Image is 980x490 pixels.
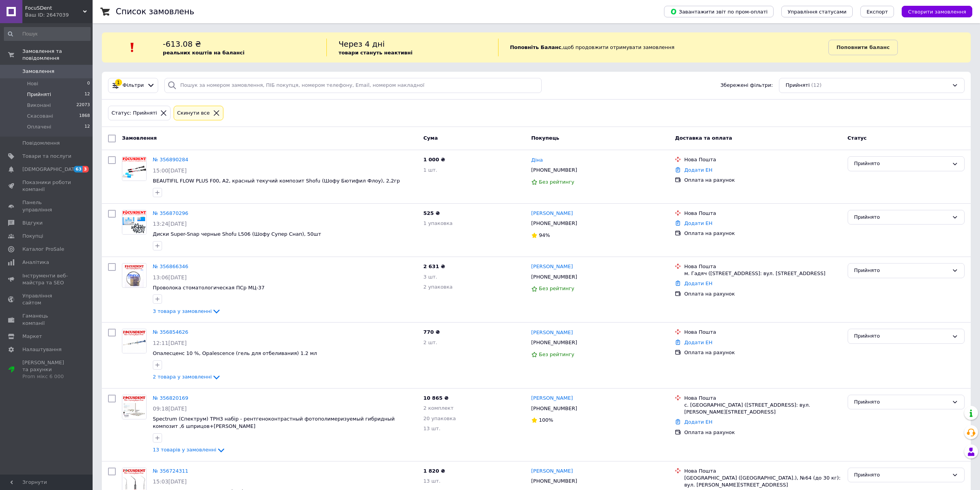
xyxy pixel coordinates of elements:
[153,374,212,380] span: 2 товара у замовленні
[153,285,265,291] a: Проволока стоматологическая ПСр МЦ-37
[423,264,445,269] span: 2 631 ₴
[423,416,456,421] span: 20 упаковка
[531,167,577,173] span: [PHONE_NUMBER]
[860,6,894,17] button: Експорт
[423,274,437,280] span: 3 шт.
[539,286,574,291] span: Без рейтингу
[531,263,573,270] a: [PERSON_NAME]
[153,329,188,335] a: № 356854626
[22,233,43,240] span: Покупці
[122,157,146,181] img: Фото товару
[539,351,574,357] span: Без рейтингу
[22,272,71,286] span: Інструменти веб-майстра та SEO
[153,157,188,162] a: № 356890284
[22,259,49,266] span: Аналітика
[153,416,395,429] a: Spectrum (Спектрум) TPH3 набiр - рентгеноконтрастный фотополимеризуемый гибридный композит ,6 шпр...
[423,468,445,474] span: 1 820 ₴
[836,44,890,50] b: Поповнити баланс
[684,468,841,475] div: Нова Пошта
[854,471,949,479] div: Прийнято
[854,267,949,275] div: Прийнято
[684,270,841,277] div: м. Гадяч ([STREET_ADDRESS]: вул. [STREET_ADDRESS]
[423,395,448,401] span: 10 865 ₴
[684,419,712,425] a: Додати ЕН
[153,231,321,237] a: Диски Super-Snap черные Shofu L506 (Шофу Супер Снап), 50шт
[153,468,188,474] a: № 356724311
[22,359,71,380] span: [PERSON_NAME] та рахунки
[22,292,71,306] span: Управління сайтом
[423,478,440,484] span: 13 шт.
[338,50,412,56] b: товари стануть неактивні
[675,135,732,141] span: Доставка та оплата
[153,374,221,380] a: 2 товара у замовленні
[684,402,841,416] div: с. [GEOGRAPHIC_DATA] ([STREET_ADDRESS]: вул. [PERSON_NAME][STREET_ADDRESS]
[153,395,188,401] a: № 356820169
[684,230,841,237] div: Оплата на рахунок
[664,6,774,17] button: Завантажити звіт по пром-оплаті
[22,140,60,147] span: Повідомлення
[902,6,972,17] button: Створити замовлення
[153,350,317,356] a: Опалесценс 10 %, Opalescence (гель для отбеливания) 1.2 мл
[531,220,577,226] span: [PHONE_NUMBER]
[531,135,559,141] span: Покупець
[423,284,453,290] span: 2 упаковка
[531,157,543,164] a: Діна
[27,113,53,120] span: Скасовані
[854,213,949,221] div: Прийнято
[163,39,201,49] span: -613.08 ₴
[122,329,147,353] a: Фото товару
[124,264,145,287] img: Фото товару
[84,91,90,98] span: 12
[76,102,90,109] span: 22073
[110,109,159,117] div: Статус: Прийняті
[684,280,712,286] a: Додати ЕН
[423,426,440,431] span: 13 шт.
[27,91,51,98] span: Прийняті
[153,308,221,314] a: 3 товара у замовленні
[164,78,542,93] input: Пошук за номером замовлення, ПІБ покупця, номером телефону, Email, номером накладної
[127,42,138,53] img: :exclamation:
[22,166,79,173] span: [DEMOGRAPHIC_DATA]
[498,39,828,56] div: , щоб продовжити отримувати замовлення
[153,478,187,485] span: 15:03[DATE]
[531,406,577,411] span: [PHONE_NUMBER]
[510,44,561,50] b: Поповніть Баланс
[684,210,841,217] div: Нова Пошта
[22,48,93,62] span: Замовлення та повідомлення
[153,178,400,184] a: BEAUTIFIL FLOW PLUS F00, A2, красный текучий композит Shofu (Шофу Бютифил Флоу), 2,2гр
[684,291,841,297] div: Оплата на рахунок
[153,447,216,453] span: 13 товарів у замовленні
[22,246,64,253] span: Каталог ProSale
[153,264,188,269] a: № 356866346
[539,232,550,238] span: 94%
[123,82,144,89] span: Фільтри
[894,8,972,14] a: Створити замовлення
[338,39,385,49] span: Через 4 дні
[848,135,867,141] span: Статус
[22,199,71,213] span: Панель управління
[122,329,146,353] img: Фото товару
[122,263,147,288] a: Фото товару
[4,27,91,41] input: Пошук
[684,475,841,488] div: [GEOGRAPHIC_DATA] ([GEOGRAPHIC_DATA].), №64 (до 30 кг): вул. [PERSON_NAME][STREET_ADDRESS]
[531,395,573,402] a: [PERSON_NAME]
[153,210,188,216] a: № 356870296
[720,82,773,89] span: Збережені фільтри:
[115,79,122,86] div: 1
[423,329,440,335] span: 770 ₴
[670,8,767,15] span: Завантажити звіт по пром-оплаті
[153,274,187,280] span: 13:06[DATE]
[423,340,437,345] span: 2 шт.
[122,135,157,141] span: Замовлення
[22,346,62,353] span: Налаштування
[531,329,573,336] a: [PERSON_NAME]
[27,123,51,130] span: Оплачені
[79,113,90,120] span: 1868
[83,166,89,172] span: 3
[684,156,841,163] div: Нова Пошта
[867,9,888,15] span: Експорт
[854,398,949,406] div: Прийнято
[531,468,573,475] a: [PERSON_NAME]
[787,9,847,15] span: Управління статусами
